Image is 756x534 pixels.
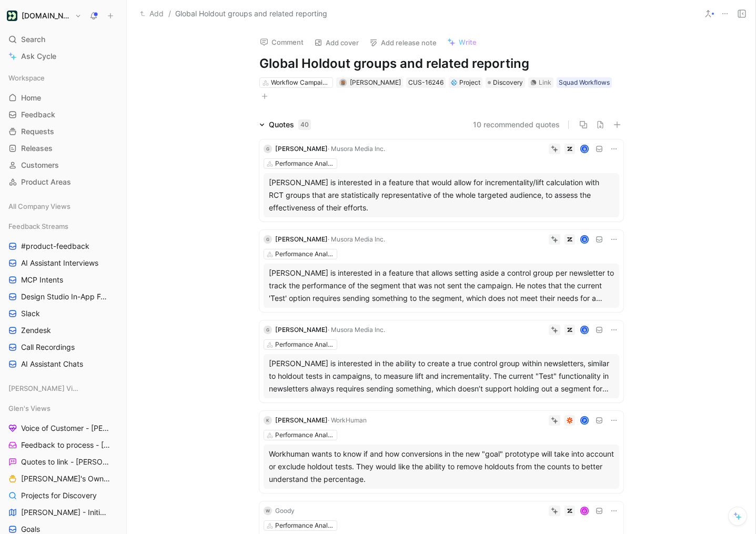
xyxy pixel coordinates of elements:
div: 40 [298,119,311,130]
a: Projects for Discovery [4,488,122,503]
span: Write [459,37,477,47]
div: G [264,145,272,153]
span: [PERSON_NAME] - Initiatives [21,507,108,518]
div: P [581,417,588,424]
span: Customers [21,160,59,170]
span: Ask Cycle [21,50,56,63]
div: Quotes [269,118,311,131]
button: 10 recommended quotes [473,118,560,131]
h1: [DOMAIN_NAME] [22,11,70,21]
div: Discovery [486,77,525,88]
div: [PERSON_NAME] is interested in a feature that would allow for incrementality/lift calculation wit... [269,176,614,214]
span: Product Areas [21,177,71,187]
a: Voice of Customer - [PERSON_NAME] [4,420,122,436]
div: B [581,236,588,243]
span: Requests [21,126,54,137]
div: Quotes40 [255,118,315,131]
span: Home [21,93,41,103]
div: B [581,327,588,334]
a: [PERSON_NAME] - Initiatives [4,505,122,520]
div: K [264,416,272,425]
div: Goody [275,506,295,516]
span: [PERSON_NAME]'s Owned Projects [21,473,110,484]
button: Add release note [365,35,441,50]
span: Feedback [21,109,55,120]
a: Ask Cycle [4,48,122,64]
a: Home [4,90,122,106]
button: Add [137,7,166,20]
span: Glen's Views [8,403,51,414]
a: Product Areas [4,174,122,190]
div: Performance Analysis [275,430,334,440]
img: avatar [340,80,346,86]
div: [PERSON_NAME] Views [4,380,122,399]
a: Customers [4,157,122,173]
span: · Musora Media Inc. [328,145,385,153]
span: AI Assistant Chats [21,359,83,369]
div: Project [451,77,480,88]
a: AI Assistant Chats [4,356,122,372]
button: Write [442,35,481,49]
div: [PERSON_NAME] is interested in a feature that allows setting aside a control group per newsletter... [269,267,614,305]
div: [PERSON_NAME] Views [4,380,122,396]
a: Quotes to link - [PERSON_NAME] [4,454,122,470]
div: Workhuman wants to know if and how conversions in the new "goal" prototype will take into account... [269,448,614,486]
a: #product-feedback [4,238,122,254]
span: Zendesk [21,325,51,336]
div: Link [539,77,551,88]
span: · Musora Media Inc. [328,235,385,243]
div: Feedback Streams#product-feedbackAI Assistant InterviewsMCP IntentsDesign Studio In-App FeedbackS... [4,218,122,372]
span: Projects for Discovery [21,490,97,501]
span: Releases [21,143,53,154]
span: Global Holdout groups and related reporting [175,7,327,20]
span: #product-feedback [21,241,89,251]
div: Feedback Streams [4,218,122,234]
span: Design Studio In-App Feedback [21,291,109,302]
span: [PERSON_NAME] [275,145,328,153]
span: / [168,7,171,20]
div: Squad Workflows [559,77,610,88]
div: Workflow Campaigns [271,77,330,88]
a: Design Studio In-App Feedback [4,289,122,305]
span: AI Assistant Interviews [21,258,98,268]
a: Slack [4,306,122,321]
div: Search [4,32,122,47]
span: [PERSON_NAME] [350,78,401,86]
span: [PERSON_NAME] Views [8,383,80,394]
a: MCP Intents [4,272,122,288]
div: Performance Analysis [275,520,334,531]
button: Customer.io[DOMAIN_NAME] [4,8,84,23]
div: B [581,146,588,153]
button: Add cover [309,35,364,50]
span: [PERSON_NAME] [275,416,328,424]
span: Discovery [493,77,523,88]
div: Glen's Views [4,400,122,416]
div: [PERSON_NAME] is interested in the ability to create a true control group within newsletters, sim... [269,357,614,395]
a: Requests [4,124,122,139]
span: · Musora Media Inc. [328,326,385,334]
span: [PERSON_NAME] [275,235,328,243]
div: All Company Views [4,198,122,214]
div: Workspace [4,70,122,86]
span: · WorkHuman [328,416,367,424]
span: MCP Intents [21,275,63,285]
div: 💠Project [449,77,482,88]
h1: Global Holdout groups and related reporting [259,55,623,72]
span: Search [21,33,45,46]
img: 💠 [451,79,457,86]
img: Customer.io [7,11,17,21]
a: [PERSON_NAME]'s Owned Projects [4,471,122,487]
a: AI Assistant Interviews [4,255,122,271]
span: Quotes to link - [PERSON_NAME] [21,457,109,467]
a: Releases [4,140,122,156]
span: [PERSON_NAME] [275,326,328,334]
span: Voice of Customer - [PERSON_NAME] [21,423,110,434]
span: All Company Views [8,201,70,211]
span: Call Recordings [21,342,75,352]
div: G [264,326,272,334]
button: Comment [255,35,308,49]
span: Feedback Streams [8,221,68,231]
div: G [264,235,272,244]
a: Feedback [4,107,122,123]
div: G [581,508,588,515]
